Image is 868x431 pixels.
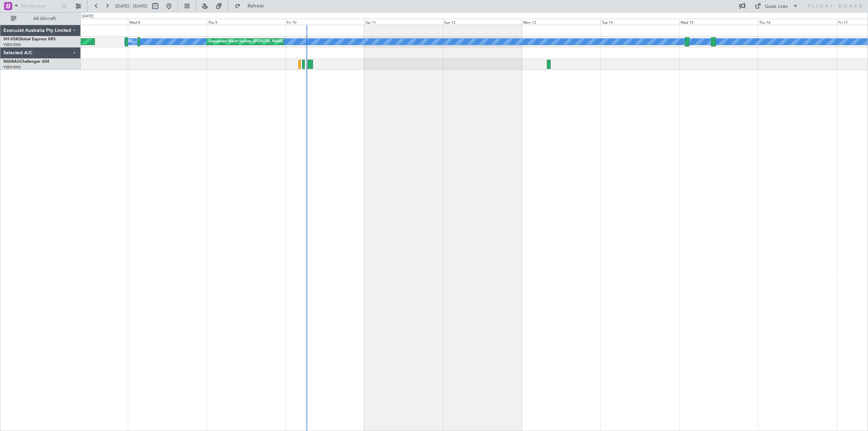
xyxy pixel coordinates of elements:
[209,37,292,47] div: Unplanned Maint Sydney ([PERSON_NAME] Intl)
[7,13,74,24] button: All Aircraft
[758,19,836,25] div: Thu 16
[3,65,21,70] a: YSSY/SYD
[3,37,56,41] a: VH-VSKGlobal Express XRS
[3,60,20,64] span: N604AU
[443,19,521,25] div: Sun 12
[3,42,21,47] a: YSSY/SYD
[207,19,285,25] div: Thu 9
[82,14,94,19] div: [DATE]
[18,16,72,21] span: All Aircraft
[3,60,49,64] a: N604AUChallenger 604
[232,1,272,12] button: Refresh
[126,37,134,47] div: MEL
[522,19,600,25] div: Mon 13
[115,3,147,9] span: [DATE] - [DATE]
[128,19,206,25] div: Wed 8
[364,19,443,25] div: Sat 11
[242,4,270,8] span: Refresh
[49,19,128,25] div: Tue 7
[679,19,758,25] div: Wed 15
[3,37,18,41] span: VH-VSK
[285,19,364,25] div: Fri 10
[751,1,802,12] button: Quick Links
[21,1,60,11] input: Trip Number
[600,19,679,25] div: Tue 14
[765,3,788,10] div: Quick Links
